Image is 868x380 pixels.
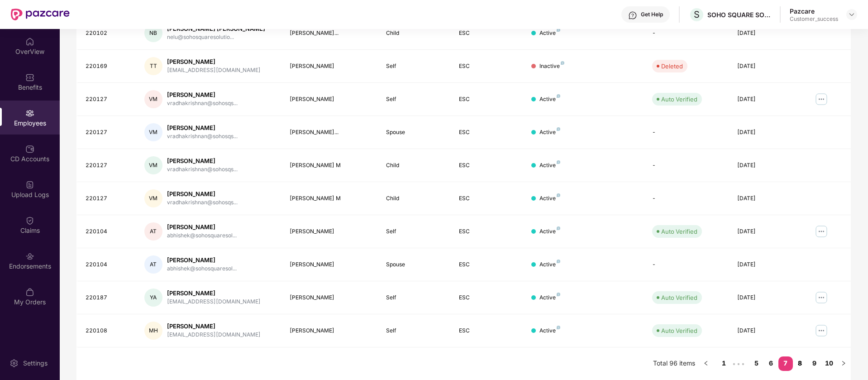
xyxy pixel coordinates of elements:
div: [DATE] [737,95,795,104]
td: - [645,149,730,182]
div: VM [144,189,162,207]
div: [PERSON_NAME] [167,157,238,165]
td: - [645,182,730,215]
div: [DATE] [737,293,795,302]
div: 220127 [86,161,130,170]
img: manageButton [814,92,829,106]
div: vradhakrishnan@sohosqs... [167,99,238,108]
div: ESC [459,161,517,170]
div: [EMAIL_ADDRESS][DOMAIN_NAME] [167,331,261,339]
div: Auto Verified [661,293,697,302]
div: 220108 [86,327,130,335]
div: 220169 [86,62,130,71]
img: svg+xml;base64,PHN2ZyB4bWxucz0iaHR0cDovL3d3dy53My5vcmcvMjAwMC9zdmciIHdpZHRoPSI4IiBoZWlnaHQ9IjgiIH... [557,226,560,230]
div: [PERSON_NAME] M [290,194,372,203]
img: svg+xml;base64,PHN2ZyBpZD0iSG9tZSIgeG1sbnM9Imh0dHA6Ly93d3cudzMub3JnLzIwMDAvc3ZnIiB3aWR0aD0iMjAiIG... [25,37,34,46]
div: Child [386,29,444,38]
img: svg+xml;base64,PHN2ZyBpZD0iQ0RfQWNjb3VudHMiIGRhdGEtbmFtZT0iQ0QgQWNjb3VudHMiIHhtbG5zPSJodHRwOi8vd3... [25,144,34,154]
img: svg+xml;base64,PHN2ZyBpZD0iSGVscC0zMngzMiIgeG1sbnM9Imh0dHA6Ly93d3cudzMub3JnLzIwMDAvc3ZnIiB3aWR0aD... [628,11,637,20]
img: svg+xml;base64,PHN2ZyB4bWxucz0iaHR0cDovL3d3dy53My5vcmcvMjAwMC9zdmciIHdpZHRoPSI4IiBoZWlnaHQ9IjgiIH... [557,94,560,98]
div: ESC [459,29,517,38]
div: Deleted [661,62,683,71]
img: New Pazcare Logo [11,9,70,20]
div: 220127 [86,194,130,203]
div: Self [386,95,444,104]
div: ESC [459,194,517,203]
div: Auto Verified [661,95,697,104]
div: [PERSON_NAME] [167,256,237,265]
div: [DATE] [737,128,795,137]
img: svg+xml;base64,PHN2ZyB4bWxucz0iaHR0cDovL3d3dy53My5vcmcvMjAwMC9zdmciIHdpZHRoPSI4IiBoZWlnaHQ9IjgiIH... [557,260,560,263]
img: manageButton [814,290,829,305]
img: svg+xml;base64,PHN2ZyB4bWxucz0iaHR0cDovL3d3dy53My5vcmcvMjAwMC9zdmciIHdpZHRoPSI4IiBoZWlnaHQ9IjgiIH... [557,28,560,32]
div: Child [386,194,444,203]
div: [PERSON_NAME] [290,260,372,269]
li: Next Page [836,356,851,371]
img: manageButton [814,224,829,239]
div: Self [386,293,444,302]
div: Child [386,161,444,170]
div: [PERSON_NAME]... [290,128,372,137]
div: ESC [459,95,517,104]
div: Customer_success [790,15,838,23]
div: [PERSON_NAME] [167,322,261,331]
div: VM [144,123,162,141]
div: Active [539,29,560,38]
div: Self [386,62,444,71]
span: S [694,9,700,20]
img: svg+xml;base64,PHN2ZyBpZD0iRW5kb3JzZW1lbnRzIiB4bWxucz0iaHR0cDovL3d3dy53My5vcmcvMjAwMC9zdmciIHdpZH... [25,252,34,261]
span: ••• [731,356,746,371]
div: 220104 [86,260,130,269]
td: - [645,17,730,50]
img: manageButton [814,323,829,338]
li: 7 [778,356,793,371]
td: - [645,248,730,281]
div: [PERSON_NAME] [290,95,372,104]
div: [DATE] [737,62,795,71]
div: [PERSON_NAME] [167,91,238,99]
div: [PERSON_NAME] [167,223,237,231]
div: Self [386,227,444,236]
div: VM [144,156,162,174]
div: [DATE] [737,194,795,203]
img: svg+xml;base64,PHN2ZyBpZD0iVXBsb2FkX0xvZ3MiIGRhdGEtbmFtZT0iVXBsb2FkIExvZ3MiIHhtbG5zPSJodHRwOi8vd3... [25,180,34,189]
li: Previous 5 Pages [731,356,746,371]
a: 7 [778,356,793,370]
li: 10 [822,356,836,371]
img: svg+xml;base64,PHN2ZyB4bWxucz0iaHR0cDovL3d3dy53My5vcmcvMjAwMC9zdmciIHdpZHRoPSI4IiBoZWlnaHQ9IjgiIH... [561,61,564,65]
div: Spouse [386,128,444,137]
div: [DATE] [737,260,795,269]
a: 5 [749,356,764,370]
span: right [841,361,846,366]
div: ESC [459,293,517,302]
img: svg+xml;base64,PHN2ZyBpZD0iU2V0dGluZy0yMHgyMCIgeG1sbnM9Imh0dHA6Ly93d3cudzMub3JnLzIwMDAvc3ZnIiB3aW... [10,359,19,368]
img: svg+xml;base64,PHN2ZyBpZD0iTXlfT3JkZXJzIiBkYXRhLW5hbWU9Ik15IE9yZGVycyIgeG1sbnM9Imh0dHA6Ly93d3cudz... [25,288,34,297]
img: svg+xml;base64,PHN2ZyB4bWxucz0iaHR0cDovL3d3dy53My5vcmcvMjAwMC9zdmciIHdpZHRoPSI4IiBoZWlnaHQ9IjgiIH... [557,193,560,197]
div: 220127 [86,95,130,104]
li: 8 [793,356,807,371]
div: [PERSON_NAME]... [290,29,372,38]
div: ESC [459,227,517,236]
div: ESC [459,260,517,269]
div: [PERSON_NAME] [290,327,372,335]
div: [PERSON_NAME] [290,62,372,71]
div: 220102 [86,29,130,38]
img: svg+xml;base64,PHN2ZyBpZD0iRW1wbG95ZWVzIiB4bWxucz0iaHR0cDovL3d3dy53My5vcmcvMjAwMC9zdmciIHdpZHRoPS... [25,109,34,118]
div: Self [386,327,444,335]
div: AT [144,255,162,274]
img: svg+xml;base64,PHN2ZyB4bWxucz0iaHR0cDovL3d3dy53My5vcmcvMjAwMC9zdmciIHdpZHRoPSI4IiBoZWlnaHQ9IjgiIH... [557,160,560,164]
div: TT [144,57,162,75]
div: ESC [459,62,517,71]
div: MH [144,322,162,340]
a: 9 [807,356,822,370]
div: [DATE] [737,327,795,335]
div: 220187 [86,293,130,302]
li: Previous Page [699,356,713,371]
img: svg+xml;base64,PHN2ZyB4bWxucz0iaHR0cDovL3d3dy53My5vcmcvMjAwMC9zdmciIHdpZHRoPSI4IiBoZWlnaHQ9IjgiIH... [557,293,560,296]
div: [EMAIL_ADDRESS][DOMAIN_NAME] [167,66,261,75]
div: Settings [20,358,50,367]
div: nelu@sohosquaresolutio... [167,33,265,42]
div: AT [144,222,162,241]
div: vradhakrishnan@sohosqs... [167,132,238,141]
a: 6 [764,356,778,370]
